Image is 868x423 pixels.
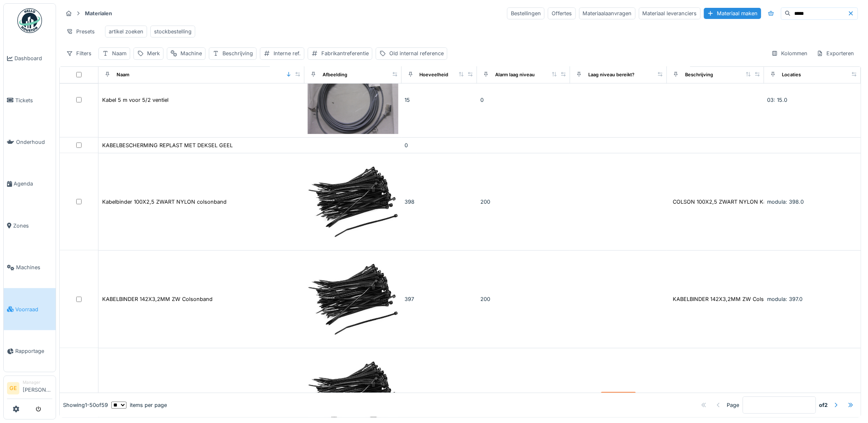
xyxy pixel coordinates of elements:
span: Rapportage [15,347,52,355]
span: modula: 397.0 [767,296,803,302]
div: Naam [117,71,129,78]
div: Beschrijving [222,49,253,57]
div: KABELBESCHERMING REPLAST MET DEKSEL GEEL [102,141,233,149]
div: stockbestelling [154,28,192,35]
div: Materiaalaanvragen [579,7,636,19]
span: 03: 15.0 [767,97,788,103]
div: Old internal reference [389,49,444,57]
a: Rapportage [4,330,56,372]
div: Alarm laag niveau [495,71,535,78]
div: Showing 1 - 50 of 59 [63,402,108,409]
div: Kabel 5 m voor 5/2 ventiel [102,96,168,104]
div: Bestellingen [507,7,545,19]
li: GE [7,382,19,395]
div: Afbeelding [323,71,347,78]
div: 0 [480,96,567,104]
div: KABELBINDER 142X3,2MM ZW Colsonband colson spa... [673,295,817,303]
div: items per page [111,402,167,409]
a: Voorraad [4,288,56,330]
span: Zones [13,222,52,230]
div: 398 [405,198,474,206]
div: Offertes [548,7,576,19]
img: Kabelbinder 100X2,5 ZWART NYLON colsonband [308,157,398,247]
a: Dashboard [4,38,56,79]
div: Kolommen [768,47,812,59]
a: Machines [4,247,56,288]
div: 15 [405,96,474,104]
div: Hoeveelheid [420,71,449,78]
div: Materiaal maken [704,8,761,19]
li: [PERSON_NAME] [23,379,52,397]
div: Materiaal leveranciers [639,7,701,19]
a: GE Manager[PERSON_NAME] [7,379,52,399]
div: artikel zoeken [109,28,143,35]
img: KABELBINDER 142X3,2MM ZW Colsonband [308,254,398,344]
div: 397 [405,295,474,303]
strong: Materialen [82,9,115,17]
div: 200 [480,295,567,303]
a: Onderhoud [4,121,56,163]
span: Agenda [14,180,52,188]
div: Interne ref. [274,49,301,57]
span: Onderhoud [16,138,52,146]
span: Machines [16,263,52,271]
strong: of 2 [819,402,828,409]
div: Presets [63,26,98,38]
div: Naam [112,49,126,57]
a: Zones [4,205,56,247]
div: 200 [480,198,567,206]
div: Locaties [782,71,801,78]
div: COLSON 100X2,5 ZWART NYLON Kabelbinder spanband... [673,198,821,206]
div: Kabelbinder 100X2,5 ZWART NYLON colsonband [102,198,227,206]
div: Manager [23,379,52,385]
div: 0 [405,141,474,149]
div: Laag niveau bereikt? [588,71,634,78]
a: Agenda [4,163,56,204]
div: Machine [180,49,202,57]
span: Dashboard [14,54,52,62]
div: Filters [63,47,95,59]
img: Badge_color-CXgf-gQk.svg [17,8,42,33]
a: Tickets [4,79,56,121]
img: Kabel 5 m voor 5/2 ventiel [308,66,398,134]
div: Page [727,402,739,409]
div: Merk [147,49,160,57]
div: Fabrikantreferentie [321,49,369,57]
div: KABELBINDER 142X3,2MM ZW Colsonband [102,295,213,303]
span: Tickets [15,96,52,104]
div: Exporteren [813,47,858,59]
div: Beschrijving [685,71,713,78]
span: Voorraad [15,305,52,313]
span: modula: 398.0 [767,199,804,205]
